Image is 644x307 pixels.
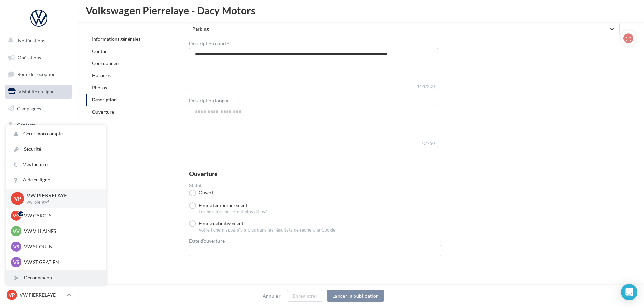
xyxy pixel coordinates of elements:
p: VW ST GRATIEN [24,259,98,266]
a: Contacts [4,118,74,132]
span: VS [13,243,19,250]
a: Calendrier [4,152,74,166]
a: Visibilité en ligne [4,85,74,99]
a: Gérer mon compte [6,126,106,142]
label: 0/750 [189,140,438,147]
p: VW PIERRELAYE [20,291,64,298]
span: Campagnes [17,105,41,111]
label: Description longue [189,98,229,103]
span: Volkswagen Pierrelaye - Dacy Motors [86,5,255,16]
div: Open Intercom Messenger [621,284,637,300]
button: Notifications [4,34,71,48]
div: Ouverture [189,171,218,177]
label: Ouvert [189,190,213,196]
a: Boîte de réception [4,67,74,82]
span: Visibilité en ligne [18,89,54,94]
a: Informations générales [92,36,140,42]
a: Opérations [4,51,74,65]
span: VP [14,194,21,202]
span: Opérations [18,55,41,60]
a: Médiathèque [4,135,74,149]
div: Les horaires ne seront plus diffusés [199,209,441,215]
p: vw-pie-gvf [27,199,95,205]
span: VV [13,228,20,235]
button: Lancer la publication [327,290,384,302]
a: Description [92,97,117,102]
div: Votre fiche n'apparaîtra plus dans les résultats de recherche Google [199,227,441,233]
label: Fermé définitivement [189,220,243,227]
label: Description courte [189,41,438,46]
a: Contact [92,48,109,54]
span: VS [13,259,19,266]
a: Ouverture [92,109,114,115]
a: Sécurité [6,142,106,157]
span: Boîte de réception [17,71,56,77]
a: Mes factures [6,157,106,172]
a: VP VW PIERRELAYE [5,288,72,301]
p: VW PIERRELAYE [27,192,95,199]
p: VW ST OUEN [24,243,98,250]
label: Date d'ouverture [189,239,441,243]
a: Coordonnées [92,60,120,66]
span: Notifications [18,38,45,43]
button: Enregistrer [287,290,323,302]
label: Fermé temporairement [189,202,247,209]
div: Parking [192,26,617,32]
a: Campagnes DataOnDemand [4,191,74,211]
span: VG [13,212,20,219]
label: 114/200 [189,83,438,90]
a: Horaires [92,72,111,78]
p: VW VILLAINES [24,228,98,235]
a: Photos [92,85,107,90]
a: Campagnes [4,101,74,116]
p: VW GARGES [24,212,98,219]
button: Annuler [260,292,283,300]
a: PLV et print personnalisable [4,168,74,188]
a: Aide en ligne [6,172,106,187]
label: Statut [189,183,441,188]
div: Déconnexion [6,270,106,285]
span: VP [9,291,15,298]
span: Contacts [17,122,36,128]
